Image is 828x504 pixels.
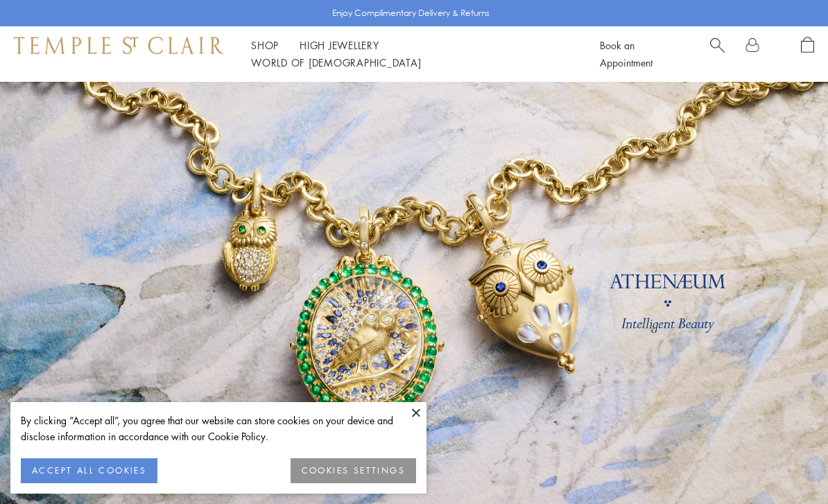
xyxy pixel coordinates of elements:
[801,37,814,71] a: Open Shopping Bag
[251,38,279,52] a: ShopShop
[14,37,223,53] img: Temple St. Clair
[600,38,653,69] a: Book an Appointment
[291,458,416,483] button: COOKIES SETTINGS
[710,37,725,71] a: Search
[251,55,421,69] a: World of [DEMOGRAPHIC_DATA]World of [DEMOGRAPHIC_DATA]
[251,37,569,71] nav: Main navigation
[21,458,157,483] button: ACCEPT ALL COOKIES
[300,38,379,52] a: High JewelleryHigh Jewellery
[332,6,490,20] p: Enjoy Complimentary Delivery & Returns
[21,412,416,444] div: By clicking “Accept all”, you agree that our website can store cookies on your device and disclos...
